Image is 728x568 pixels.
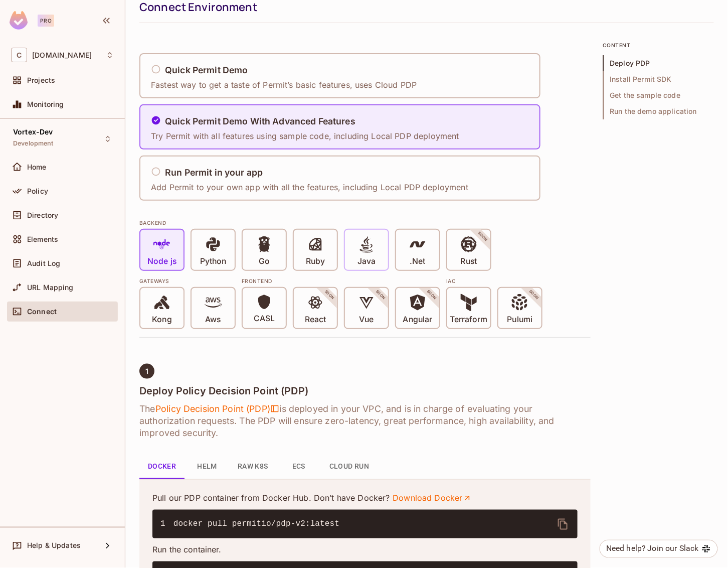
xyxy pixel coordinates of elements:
span: 1 [160,518,173,530]
span: Projects [27,76,55,84]
p: content [603,41,714,49]
span: SOON [412,275,451,315]
span: SOON [310,275,349,315]
p: Ruby [306,256,325,266]
p: Node js [147,256,176,266]
p: Pulumi [507,315,532,325]
p: Java [357,256,376,266]
div: Pro [38,15,54,27]
div: IAC [446,277,542,285]
button: Helm [185,455,230,479]
h5: Run Permit in your app [165,168,263,178]
h6: The is deployed in your VPC, and is in charge of evaluating your authorization requests. The PDP ... [139,403,591,439]
span: Policy Decision Point (PDP) [155,403,279,415]
p: Add Permit to your own app with all the features, including Local PDP deployment [151,182,468,193]
h5: Quick Permit Demo With Advanced Features [165,116,355,126]
p: Try Permit with all features using sample code, including Local PDP deployment [151,130,459,141]
span: docker pull permitio/pdp-v2:latest [173,520,340,529]
div: Frontend [242,277,440,285]
button: Raw K8s [230,455,276,479]
span: Connect [27,308,57,316]
p: .Net [410,256,425,266]
button: Docker [139,455,185,479]
span: Policy [27,187,48,195]
span: Audit Log [27,259,60,267]
p: Go [259,256,270,266]
p: CASL [254,314,275,324]
p: Vue [359,315,374,325]
img: SReyMgAAAABJRU5ErkJggg== [10,11,28,30]
p: Fastest way to get a taste of Permit’s basic features, uses Cloud PDP [151,79,417,90]
p: Run the container. [152,544,578,555]
div: Need help? Join our Slack [606,543,699,555]
p: Angular [403,315,433,325]
a: Download Docker [393,493,472,504]
div: BACKEND [139,219,591,227]
span: Workspace: consoleconnect.com [32,51,92,59]
span: Deploy PDP [603,55,723,71]
span: Directory [27,211,58,219]
p: Terraform [450,315,488,325]
div: Gateways [139,277,236,285]
span: SOON [514,275,554,315]
span: Install Permit SDK [603,71,723,87]
button: ECS [276,455,321,479]
span: Monitoring [27,100,64,108]
span: Vortex-Dev [13,128,53,136]
span: URL Mapping [27,283,74,292]
p: Rust [461,256,477,266]
button: Cloud Run [321,455,378,479]
span: SOON [361,275,400,315]
span: C [11,48,27,62]
span: SOON [463,217,502,256]
span: Get the sample code [603,87,723,103]
p: Python [200,256,226,266]
span: Help & Updates [27,542,81,550]
button: delete [551,512,575,536]
p: Aws [205,315,221,325]
span: 1 [145,367,148,375]
p: React [305,315,326,325]
h5: Quick Permit Demo [165,65,248,75]
p: Pull our PDP container from Docker Hub. Don’t have Docker? [152,493,578,504]
span: Run the demo application [603,103,723,119]
span: Home [27,163,47,171]
span: Development [13,139,54,148]
p: Kong [152,315,171,325]
h4: Deploy Policy Decision Point (PDP) [139,385,591,397]
span: Elements [27,235,58,243]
